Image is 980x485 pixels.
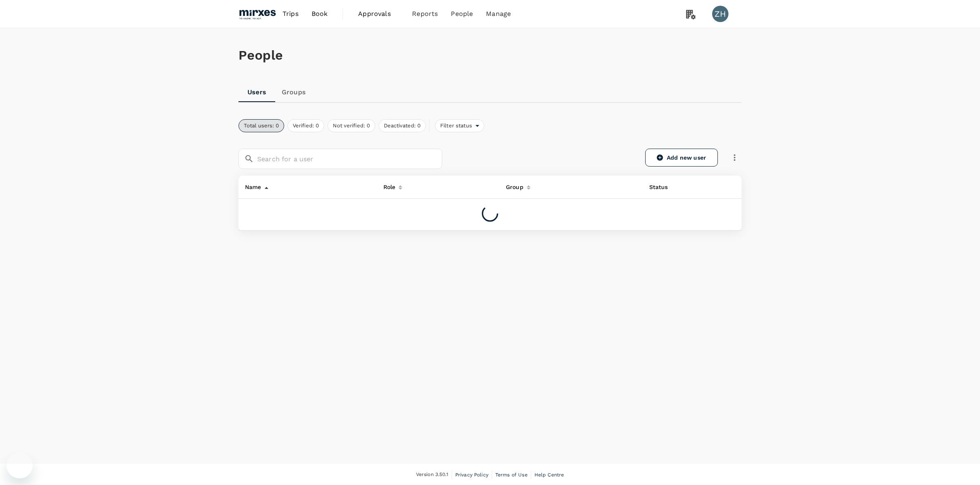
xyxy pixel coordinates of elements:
[495,470,528,479] a: Terms of Use
[283,9,298,19] span: Trips
[535,470,564,479] a: Help Centre
[238,48,742,63] h1: People
[238,82,275,102] a: Users
[416,471,448,479] span: Version 3.50.1
[435,122,475,130] span: Filter status
[535,472,564,478] span: Help Centre
[495,472,528,478] span: Terms of Use
[312,9,328,19] span: Book
[435,119,484,132] div: Filter status
[287,119,324,132] button: Verified: 0
[358,9,399,19] span: Approvals
[238,119,284,132] button: Total users: 0
[503,179,523,192] div: Group
[7,452,33,478] iframe: Button to launch messaging window
[242,179,261,192] div: Name
[712,6,728,22] div: ZH
[275,82,312,102] a: Groups
[643,176,692,199] th: Status
[238,5,276,23] img: Mirxes Pte Ltd
[379,119,426,132] button: Deactivated: 0
[412,9,438,19] span: Reports
[380,179,396,192] div: Role
[455,472,488,478] span: Privacy Policy
[327,119,375,132] button: Not verified: 0
[486,9,511,19] span: Manage
[257,149,442,169] input: Search for a user
[455,470,488,479] a: Privacy Policy
[451,9,473,19] span: People
[645,149,718,167] a: Add new user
